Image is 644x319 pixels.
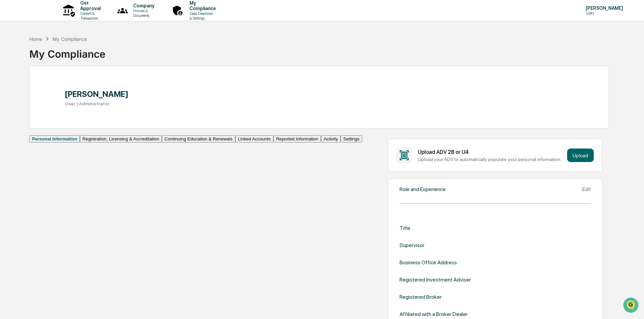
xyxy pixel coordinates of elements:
p: Users [580,11,626,16]
span: Preclearance [13,85,43,92]
div: Affiliated with a Broker Dealer [400,311,468,317]
div: My Compliance [29,43,106,60]
button: Reported Information [273,135,321,142]
div: We're available if you need us! [23,58,85,64]
p: My Compliance [184,0,219,11]
p: Policies & Documents [128,8,158,18]
button: Continuing Education & Renewals [162,135,235,142]
div: Registered Investment Adviser [400,276,471,283]
div: secondary tabs example [29,135,362,142]
div: 🔎 [7,99,12,104]
div: Upload ADV 2B or U4 [418,149,565,155]
p: [PERSON_NAME] [580,5,626,11]
p: Content & Transactions [75,11,104,21]
h1: [PERSON_NAME] [65,89,128,99]
span: Pylon [67,114,82,119]
div: My Compliance [53,36,87,42]
p: Get Approval [75,0,104,11]
button: Registration, Licensing & Accreditation [80,135,162,142]
p: Company [128,3,158,8]
div: Supervisor [400,242,425,248]
div: Registered Broker [400,294,442,300]
button: Linked Accounts [235,135,273,142]
div: Role and Experience [400,186,446,192]
button: Personal Information [29,135,80,142]
span: Data Lookup [13,98,42,105]
a: 🗄️Attestations [46,82,86,95]
p: How can we help? [7,14,123,25]
iframe: Open customer support [622,297,641,315]
div: 🗄️ [49,86,54,91]
img: 1746055101610-c473b297-6a78-478c-a979-82029cc54cd1 [7,52,19,64]
button: Upload [567,149,594,162]
div: Home [29,36,42,42]
h3: User | Administrator [65,101,128,106]
a: 🖐️Preclearance [4,82,46,95]
button: Start new chat [115,54,123,62]
div: Upload your ADV to automatically populate your personal information. [418,157,565,162]
img: logo [16,7,49,14]
span: Attestations [56,85,84,92]
button: Settings [341,135,362,142]
div: Start new chat [23,52,111,58]
div: 🖐️ [7,86,12,91]
button: Activity [321,135,341,142]
div: Business Office Address [400,259,457,266]
input: Clear [18,31,111,38]
div: Title [400,225,410,231]
a: Powered byPylon [48,114,82,119]
a: 🔎Data Lookup [4,95,45,107]
div: Edit [582,186,591,192]
p: Data, Deadlines & Settings [184,11,219,21]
